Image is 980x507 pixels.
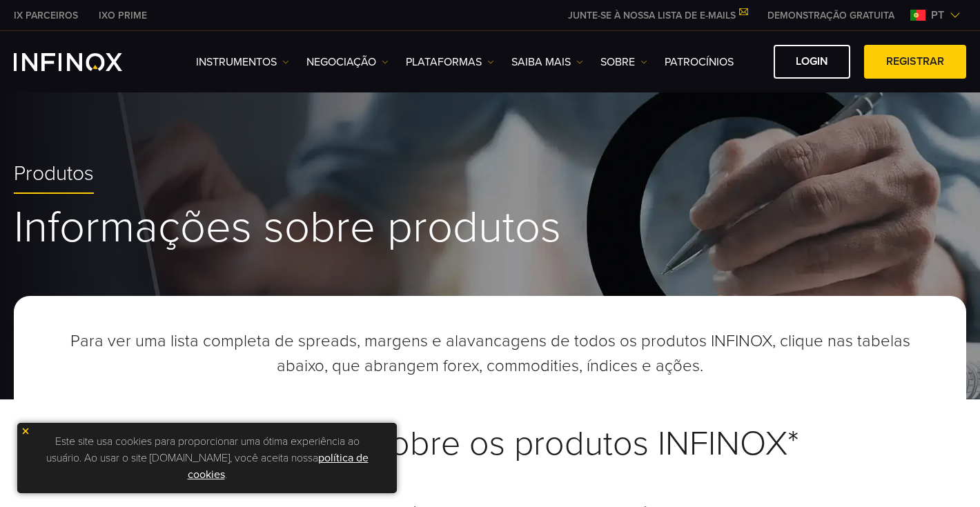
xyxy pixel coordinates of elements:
a: Registrar [864,45,966,79]
a: JUNTE-SE À NOSSA LISTA DE E-MAILS [558,10,757,21]
a: INFINOX [88,8,157,23]
a: Patrocínios [665,54,734,70]
p: Para ver uma lista completa de spreads, margens e alavancagens de todos os produtos INFINOX, cliq... [47,329,933,379]
h3: Informações sobre os produtos INFINOX* [47,390,933,498]
h1: Informações sobre produtos [14,204,966,251]
a: Instrumentos [196,54,289,70]
a: Login [774,45,850,79]
img: yellow close icon [21,426,30,436]
p: Este site usa cookies para proporcionar uma ótima experiência ao usuário. Ao usar o site [DOMAIN_... [24,430,390,486]
span: pt [925,7,950,23]
a: NEGOCIAÇÃO [306,54,389,70]
a: INFINOX [3,8,88,23]
a: INFINOX Logo [14,53,155,71]
a: Saiba mais [511,54,583,70]
a: PLATAFORMAS [406,54,494,70]
a: INFINOX MENU [757,8,905,23]
span: Produtos [14,161,94,187]
a: SOBRE [600,54,647,70]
